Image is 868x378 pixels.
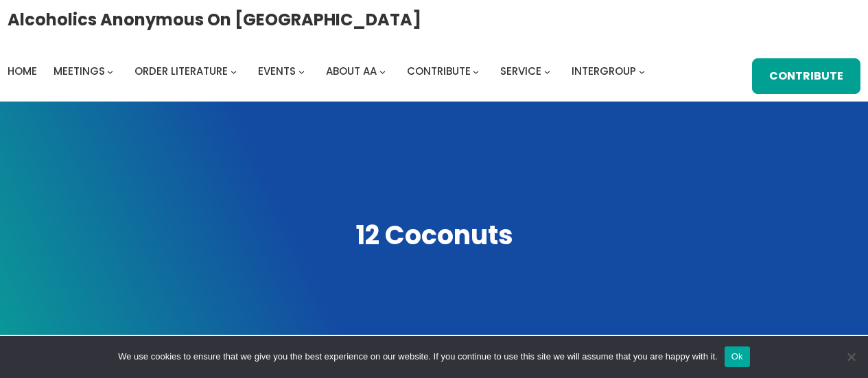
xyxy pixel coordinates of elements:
[8,5,421,34] a: Alcoholics Anonymous on [GEOGRAPHIC_DATA]
[326,62,377,81] a: About AA
[258,62,296,81] a: Events
[14,217,854,253] h1: 12 Coconuts
[54,62,105,81] a: Meetings
[844,350,858,364] span: No
[639,68,645,74] button: Intergroup submenu
[473,68,479,74] button: Contribute submenu
[258,64,296,78] span: Events
[298,68,305,74] button: Events submenu
[107,68,113,74] button: Meetings submenu
[407,64,471,78] span: Contribute
[8,64,37,78] span: Home
[231,68,237,74] button: Order Literature submenu
[572,64,636,78] span: Intergroup
[500,62,541,81] a: Service
[500,64,541,78] span: Service
[572,62,636,81] a: Intergroup
[8,62,650,81] nav: Intergroup
[544,68,550,74] button: Service submenu
[326,64,377,78] span: About AA
[379,68,386,74] button: About AA submenu
[752,58,860,94] a: Contribute
[54,64,105,78] span: Meetings
[725,346,750,367] button: Ok
[118,350,717,364] span: We use cookies to ensure that we give you the best experience on our website. If you continue to ...
[8,62,37,81] a: Home
[134,64,228,78] span: Order Literature
[407,62,471,81] a: Contribute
